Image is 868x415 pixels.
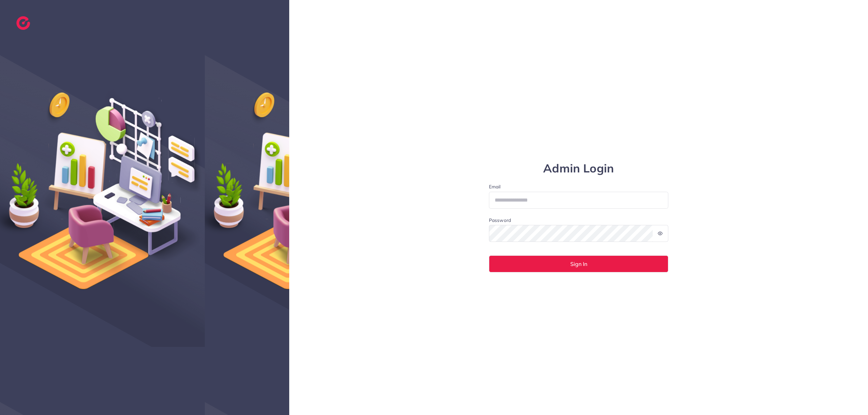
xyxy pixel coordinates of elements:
[489,183,669,190] label: Email
[570,261,587,267] span: Sign In
[489,217,511,224] label: Password
[489,162,669,175] h1: Admin Login
[16,16,30,30] img: logo
[489,255,669,272] button: Sign In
